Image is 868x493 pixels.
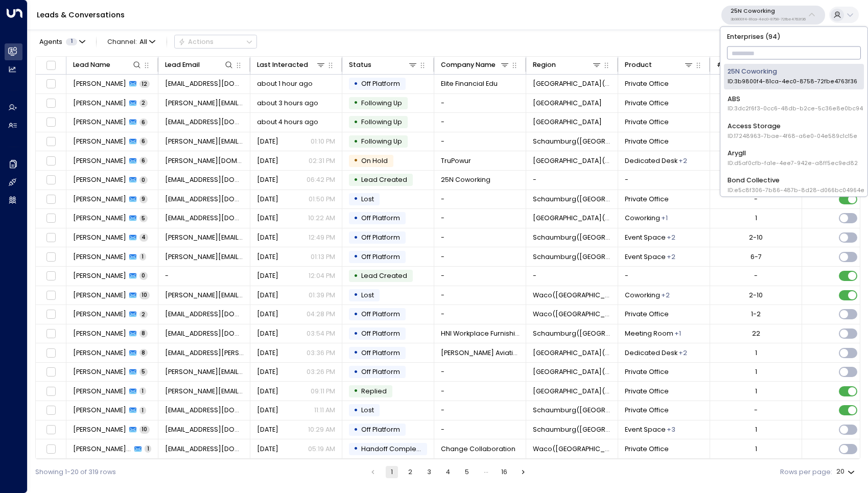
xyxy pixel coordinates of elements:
span: russ.sher@comcast.net [165,387,244,396]
div: 6-7 [750,252,762,262]
span: Frisco(TX) [533,79,612,88]
td: - [434,94,526,113]
td: - [434,382,526,401]
span: Private Office [625,195,669,204]
span: Toggle select row [45,194,57,205]
span: Frisco(TX) [533,214,612,223]
span: 10 [139,426,150,433]
span: Lost [361,291,374,299]
button: 25N Coworking3b9800f4-81ca-4ec0-8758-72fbe4763f36 [721,6,825,25]
div: Access Storage [728,121,857,140]
span: 6 [139,119,148,126]
button: Agents1 [35,35,88,48]
span: Private Office [625,310,669,319]
span: Toggle select row [45,116,57,128]
span: Lost [361,406,374,414]
span: sloane@25ncoworking.com [165,175,244,184]
span: Causey Aviation Unmanned [441,348,520,358]
span: Megan Bruce [73,310,126,319]
p: 09:11 PM [311,387,335,396]
td: - [434,286,526,305]
span: HNI Workplace Furnishings [441,329,520,338]
span: Elite Financial Edu [441,79,498,88]
span: Toggle select row [45,366,57,378]
span: Private Office [625,137,669,146]
span: Ed Cross [73,79,126,88]
div: • [354,287,358,303]
span: Off Platform [361,233,400,242]
span: Channel: [104,35,159,48]
div: Button group with a nested menu [174,35,257,49]
td: - [526,267,618,286]
p: 01:39 PM [309,291,335,300]
span: Sep 22, 2025 [257,329,278,338]
td: - [434,190,526,209]
div: • [354,403,358,418]
span: Sep 22, 2025 [257,406,278,415]
span: Coworking [625,214,660,223]
span: Oct 03, 2025 [257,137,278,146]
span: Following Up [361,137,402,146]
div: • [354,345,358,361]
button: Go to page 16 [498,466,510,478]
span: Toggle select row [45,309,57,320]
span: Leslie Eichelberger [73,329,126,338]
span: Sean Grim [73,271,126,280]
span: 25N Coworking [441,175,490,184]
div: Actions [178,38,214,46]
span: Lead Created [361,175,407,184]
div: Arygll [728,148,858,167]
div: Meeting Room,Meeting Room / Event Space,Private Office [667,425,675,434]
button: Go to next page [517,466,529,478]
span: Private Office [625,444,669,454]
td: - [434,228,526,247]
span: Following Up [361,118,402,126]
span: Schaumburg(IL) [533,252,612,262]
span: Shelby Hartzell [73,118,126,127]
span: russ.sher@comcast.net [165,367,244,377]
span: On Hold [361,156,388,165]
div: 1 [755,214,757,223]
span: ID: 17248963-7bae-4f68-a6e0-04e589c1c15e [728,132,857,140]
span: Geneva [533,99,602,108]
span: Schaumburg(IL) [533,195,612,204]
span: Sep 30, 2025 [257,195,278,204]
div: • [354,268,358,284]
span: 5 [139,368,148,375]
span: Carissa G [73,444,132,454]
span: Sep 22, 2025 [257,367,278,377]
div: Company Name [441,59,496,71]
button: Go to page 3 [423,466,435,478]
span: All [139,38,147,45]
div: 1 [755,444,757,454]
span: about 1 hour ago [257,79,313,88]
div: Lead Name [73,59,143,71]
span: 1 [145,445,151,453]
span: Toggle select row [45,424,57,436]
span: Schaumburg(IL) [533,406,612,415]
span: Off Platform [361,252,400,261]
span: chase.moyer@causeyaviationunmanned.com [165,348,244,358]
span: eichelbergerl@hniworkplacefurnishings.com [165,329,244,338]
span: Waco(TX) [533,291,612,300]
span: 8 [139,349,148,357]
div: 1 [755,387,757,396]
span: Sep 22, 2025 [257,425,278,434]
span: Toggle select row [45,405,57,416]
span: Allison Fox [73,156,126,166]
p: 01:13 PM [311,252,335,262]
div: • [354,383,358,399]
div: 22 [752,329,760,338]
div: 1-2 [751,310,761,319]
span: Event Space [625,252,666,262]
span: shelby@rootedresiliencewc.com [165,118,244,127]
div: Meeting Room,Private Office [678,348,687,358]
p: 02:31 PM [309,156,335,166]
div: 2-10 [749,291,763,300]
div: Meeting Room,Meeting Room / Event Space [667,252,675,262]
span: ID: 3dc2f6f3-0cc6-48db-b2ce-5c36e8e0bc94 [728,105,863,113]
span: 1 [139,407,146,414]
span: ID: d5af0cfb-fa1e-4ee7-942e-a8ff5ec9ed82 [728,159,858,167]
span: Off Platform [361,367,400,376]
a: Leads & Conversations [37,10,125,20]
